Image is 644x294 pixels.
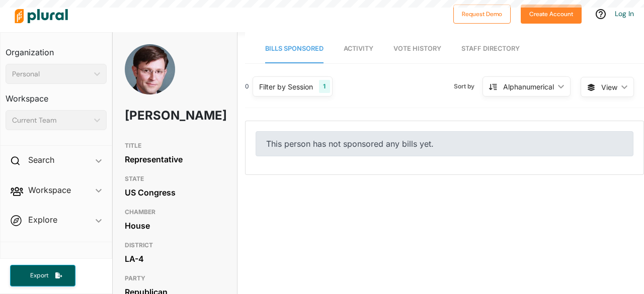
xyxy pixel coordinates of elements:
[125,185,225,200] div: US Congress
[319,80,330,93] div: 1
[256,131,633,156] div: This person has not sponsored any bills yet.
[125,101,185,131] h1: [PERSON_NAME]
[245,82,249,91] div: 0
[6,38,107,60] h3: Organization
[344,35,373,63] a: Activity
[125,44,175,106] img: Headshot of Mike Johnson
[23,271,55,280] span: Export
[12,69,90,79] div: Personal
[393,35,441,63] a: Vote History
[125,251,225,266] div: LA-4
[10,265,75,286] button: Export
[503,81,554,92] div: Alphanumerical
[125,140,225,152] h3: TITLE
[12,115,90,126] div: Current Team
[259,81,313,92] div: Filter by Session
[454,82,482,91] span: Sort by
[453,5,511,24] button: Request Demo
[125,218,225,233] div: House
[125,152,225,167] div: Representative
[6,84,107,106] h3: Workspace
[615,9,634,18] a: Log In
[28,154,54,165] h2: Search
[265,45,324,52] span: Bills Sponsored
[125,239,225,251] h3: DISTRICT
[344,45,373,52] span: Activity
[125,173,225,185] h3: STATE
[125,206,225,218] h3: CHAMBER
[521,5,582,24] button: Create Account
[265,35,324,63] a: Bills Sponsored
[601,82,617,92] span: View
[453,8,511,19] a: Request Demo
[461,35,520,63] a: Staff Directory
[125,272,225,284] h3: PARTY
[393,45,441,52] span: Vote History
[521,8,582,19] a: Create Account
